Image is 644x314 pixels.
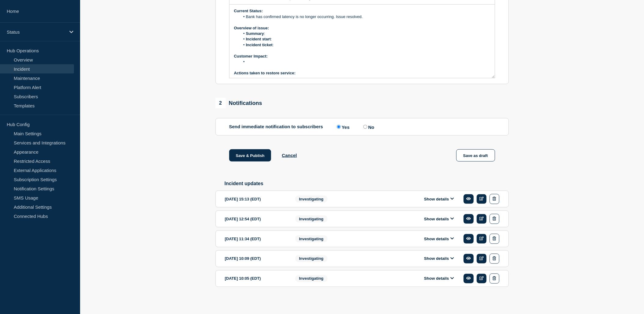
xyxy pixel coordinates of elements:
[363,125,367,129] input: No
[240,14,490,20] li: Bank has confirmed latency is no longer occurring. Issue resolved.
[456,149,495,162] button: Save as draft
[225,194,286,204] div: [DATE] 15:13 (EDT)
[225,214,286,224] div: [DATE] 12:54 (EDT)
[295,196,328,203] span: Investigating
[246,31,264,36] strong: Summary
[246,43,273,47] strong: Incident ticket
[229,124,495,130] div: Send immediate notification to subscribers
[295,275,328,282] span: Investigating
[422,216,456,222] button: Show details
[422,196,456,202] button: Show details
[225,274,286,284] div: [DATE] 10:05 (EDT)
[246,37,271,41] strong: Incident start
[422,256,456,261] button: Show details
[225,234,286,244] div: [DATE] 11:34 (EDT)
[225,181,509,186] h2: Incident updates
[7,29,65,35] p: Status
[215,98,226,108] span: 2
[295,215,328,222] span: Investigating
[234,9,263,13] strong: Current Status:
[362,124,374,130] label: No
[234,54,268,58] strong: Customer Impact:
[422,236,456,241] button: Show details
[240,31,490,36] li: :
[240,36,490,42] li: :
[234,71,296,75] strong: Actions taken to restore service:
[229,149,271,162] button: Save & Publish
[335,124,350,130] label: Yes
[215,98,262,108] div: Notifications
[422,276,456,281] button: Show details
[225,254,286,264] div: [DATE] 10:09 (EDT)
[337,125,341,129] input: Yes
[240,42,490,48] li: :
[234,26,269,30] strong: Overview of issue:
[282,153,297,158] button: Cancel
[229,124,323,130] p: Send immediate notification to subscribers
[230,5,495,78] div: Message
[295,235,328,242] span: Investigating
[295,255,328,262] span: Investigating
